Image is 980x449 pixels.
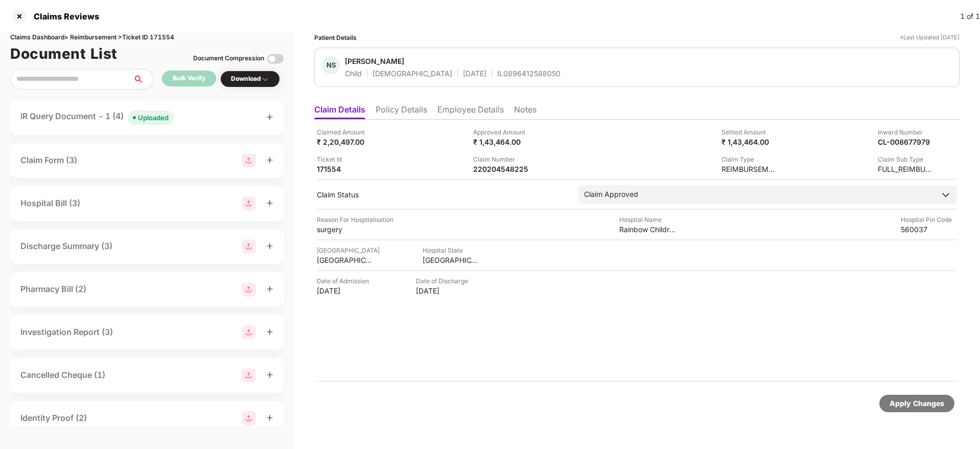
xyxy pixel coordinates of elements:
li: Notes [514,104,536,119]
img: downArrowIcon [941,190,951,200]
span: plus [266,414,273,421]
span: search [132,75,153,83]
div: Claim Sub Type [878,154,934,164]
li: Claim Details [314,104,365,119]
div: [DATE] [416,286,472,296]
div: Document Compression [193,54,264,63]
div: Identity Proof (2) [20,412,87,424]
div: REIMBURSEMENT [721,164,778,174]
img: svg+xml;base64,PHN2ZyBpZD0iR3JvdXBfMjg4MTMiIGRhdGEtbmFtZT0iR3JvdXAgMjg4MTMiIHhtbG5zPSJodHRwOi8vd3... [242,325,256,340]
div: Apply Changes [890,398,944,409]
div: 171554 [317,164,373,174]
div: Claims Reviews [28,11,99,21]
span: plus [266,199,273,207]
div: [GEOGRAPHIC_DATA] [317,255,373,265]
div: [PERSON_NAME] [345,56,404,66]
div: Claim Form (3) [20,154,77,167]
div: Download [231,74,269,84]
div: Uploaded [138,113,169,123]
div: Rainbow Childrens Medicare Limited [619,224,675,234]
div: Hospital State [423,245,479,255]
div: [DEMOGRAPHIC_DATA] [372,69,452,78]
div: Hospital Pin Code [901,215,957,224]
button: search [132,69,154,89]
div: ₹ 1,43,464.00 [721,137,778,147]
div: [DATE] [317,286,373,296]
div: IR Query Document - 1 (4) [20,110,174,125]
div: surgery [317,224,373,234]
div: 220204548225 [473,164,529,174]
div: 560037 [901,224,957,234]
img: svg+xml;base64,PHN2ZyBpZD0iR3JvdXBfMjg4MTMiIGRhdGEtbmFtZT0iR3JvdXAgMjg4MTMiIHhtbG5zPSJodHRwOi8vd3... [242,153,256,168]
div: Inward Number [878,127,934,137]
div: Approved Amount [473,127,529,137]
div: IL0896412588050 [497,69,561,78]
div: ₹ 1,43,464.00 [473,137,529,147]
div: Pharmacy Bill (2) [20,283,86,296]
img: svg+xml;base64,PHN2ZyBpZD0iR3JvdXBfMjg4MTMiIGRhdGEtbmFtZT0iR3JvdXAgMjg4MTMiIHhtbG5zPSJodHRwOi8vd3... [242,368,256,383]
div: Investigation Report (3) [20,326,113,339]
div: Date of Discharge [416,276,472,286]
img: svg+xml;base64,PHN2ZyBpZD0iVG9nZ2xlLTMyeDMyIiB4bWxucz0iaHR0cDovL3d3dy53My5vcmcvMjAwMC9zdmciIHdpZH... [267,51,284,67]
div: ₹ 2,20,497.00 [317,137,373,147]
div: Child [345,69,362,78]
div: Hospital Bill (3) [20,197,80,210]
div: *Last Updated [DATE] [900,33,960,42]
div: FULL_REIMBURSEMENT [878,164,934,174]
div: Settled Amount [721,127,778,137]
div: Date of Admission [317,276,373,286]
li: Employee Details [437,104,504,119]
div: 1 of 1 [960,11,980,22]
div: Ticket Id [317,154,373,164]
div: [DATE] [463,69,486,78]
h1: Document List [10,42,118,65]
div: Bulk Verify [173,74,205,83]
div: Claim Status [317,190,568,199]
div: [GEOGRAPHIC_DATA] [317,245,380,255]
img: svg+xml;base64,PHN2ZyBpZD0iR3JvdXBfMjg4MTMiIGRhdGEtbmFtZT0iR3JvdXAgMjg4MTMiIHhtbG5zPSJodHRwOi8vd3... [242,411,256,425]
span: plus [266,242,273,250]
div: Claim Type [721,154,778,164]
span: plus [266,156,273,164]
span: plus [266,328,273,335]
div: Claim Approved [584,189,638,200]
div: [GEOGRAPHIC_DATA] [423,255,479,265]
img: svg+xml;base64,PHN2ZyBpZD0iR3JvdXBfMjg4MTMiIGRhdGEtbmFtZT0iR3JvdXAgMjg4MTMiIHhtbG5zPSJodHRwOi8vd3... [242,196,256,211]
span: plus [266,285,273,293]
div: Patient Details [314,33,357,42]
img: svg+xml;base64,PHN2ZyBpZD0iR3JvdXBfMjg4MTMiIGRhdGEtbmFtZT0iR3JvdXAgMjg4MTMiIHhtbG5zPSJodHRwOi8vd3... [242,239,256,254]
li: Policy Details [376,104,427,119]
div: CL-008677979 [878,137,934,147]
div: Discharge Summary (3) [20,240,112,253]
div: Cancelled Cheque (1) [20,369,105,381]
img: svg+xml;base64,PHN2ZyBpZD0iR3JvdXBfMjg4MTMiIGRhdGEtbmFtZT0iR3JvdXAgMjg4MTMiIHhtbG5zPSJodHRwOi8vd3... [242,282,256,297]
div: Hospital Name [619,215,675,224]
span: plus [266,114,273,121]
span: plus [266,371,273,378]
div: Claim Number [473,154,529,164]
img: svg+xml;base64,PHN2ZyBpZD0iRHJvcGRvd24tMzJ4MzIiIHhtbG5zPSJodHRwOi8vd3d3LnczLm9yZy8yMDAwL3N2ZyIgd2... [261,75,269,83]
div: Reason For Hospitalisation [317,215,393,224]
div: Claimed Amount [317,127,373,137]
div: Claims Dashboard > Reimbursement > Ticket ID 171554 [10,33,284,42]
div: NS [322,56,340,74]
